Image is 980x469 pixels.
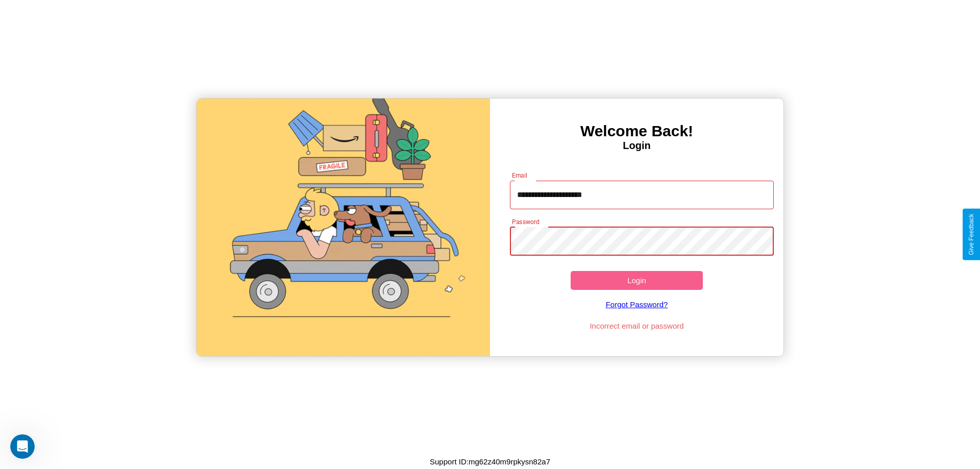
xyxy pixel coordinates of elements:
img: gif [197,98,490,356]
h4: Login [490,140,783,152]
h3: Welcome Back! [490,122,783,140]
button: Login [571,271,703,290]
label: Email [512,171,528,180]
p: Incorrect email or password [505,319,769,333]
div: Give Feedback [968,214,975,255]
a: Forgot Password? [505,290,769,319]
label: Password [512,217,539,226]
p: Support ID: mg62z40m9rpkysn82a7 [430,455,550,468]
iframe: Intercom live chat [10,434,35,459]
